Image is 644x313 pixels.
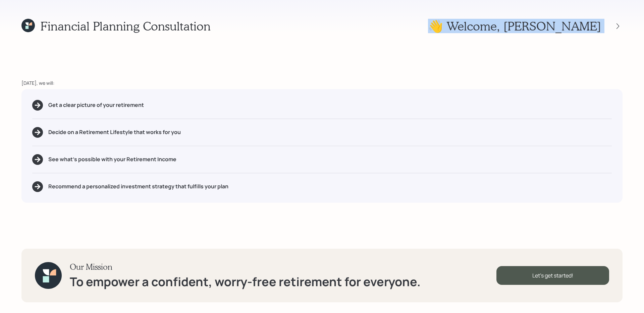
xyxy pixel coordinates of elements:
h5: See what's possible with your Retirement Income [48,156,176,163]
h1: To empower a confident, worry-free retirement for everyone. [70,274,421,289]
div: [DATE], we will: [21,79,623,86]
div: Let's get started! [496,266,609,285]
h1: Financial Planning Consultation [40,19,211,33]
h5: Recommend a personalized investment strategy that fulfills your plan [48,183,228,190]
h5: Decide on a Retirement Lifestyle that works for you [48,129,181,135]
h1: 👋 Welcome , [PERSON_NAME] [428,19,601,33]
h5: Get a clear picture of your retirement [48,102,144,108]
h3: Our Mission [70,262,421,272]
